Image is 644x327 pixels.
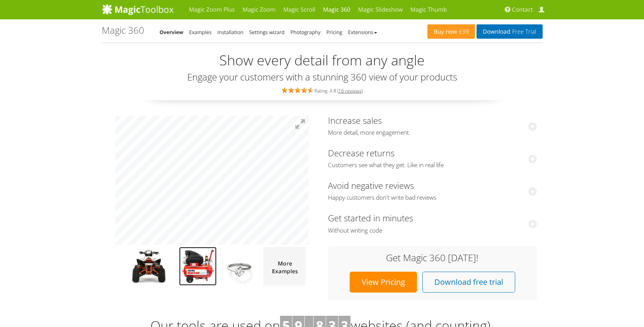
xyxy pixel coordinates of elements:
a: Settings wizard [249,29,285,36]
a: Download free trial [422,272,515,293]
a: 16 reviews [338,87,362,94]
a: Pricing [326,29,342,36]
a: Photography [290,29,321,36]
span: More detail, more engagement. [328,129,537,137]
a: Avoid negative reviewsHappy customers don't write bad reviews [328,180,537,202]
a: Examples [189,29,212,36]
a: View Pricing [350,272,417,293]
h3: Engage your customers with a stunning 360 view of your products [102,72,543,82]
a: DownloadFree Trial [477,24,542,39]
a: Extensions [348,29,377,36]
h1: Magic 360 [102,25,144,35]
span: Happy customers don't write bad reviews [328,194,537,202]
span: Contact [512,6,533,14]
span: Free Trial [510,29,536,35]
a: Decrease returnsCustomers see what they get. Like in real life [328,147,537,169]
img: more magic 360 demos [263,247,306,286]
a: Overview [160,29,184,36]
a: Installation [217,29,243,36]
a: Get started in minutesWithout writing code [328,212,537,234]
a: Increase salesMore detail, more engagement. [328,115,537,137]
span: Without writing code [328,227,537,235]
a: Buy now£99 [427,24,475,39]
h3: Get Magic 360 [DATE]! [336,253,529,263]
h2: Show every detail from any angle [102,53,543,68]
span: Customers see what they get. Like in real life [328,161,537,169]
div: Rating: 4.8 ( ) [102,86,543,94]
img: MagicToolbox.com - Image tools for your website [102,3,174,15]
span: £99 [457,29,469,35]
